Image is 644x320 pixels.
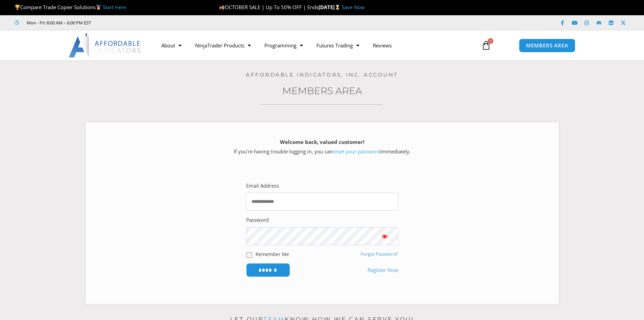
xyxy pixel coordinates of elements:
img: 🍂 [219,5,224,10]
span: Compare Trade Copier Solutions [15,4,126,10]
span: MEMBERS AREA [526,43,568,48]
button: Show password [371,227,398,245]
strong: Welcome back, valued customer! [280,138,364,145]
nav: Menu [154,38,474,53]
a: NinjaTrader Products [188,38,258,53]
img: LogoAI | Affordable Indicators – NinjaTrader [69,33,141,58]
strong: [DATE] [318,4,342,10]
p: If you’re having trouble logging in, you can immediately. [97,137,547,156]
a: reset your password [333,148,380,155]
a: MEMBERS AREA [519,39,575,52]
img: ⌛ [335,5,340,10]
span: Mon - Fri: 8:00 AM – 6:00 PM EST [25,19,91,27]
img: 🏆 [15,5,20,10]
a: Reviews [366,38,399,53]
label: Email Address [246,181,279,191]
a: Start Here [103,4,126,10]
iframe: Customer reviews powered by Trustpilot [100,19,202,26]
span: OCTOBER SALE | Up To 50% OFF | Ends [219,4,318,10]
label: Remember Me [256,251,289,258]
img: 🥇 [96,5,101,10]
a: About [154,38,188,53]
a: Members Area [282,85,362,97]
label: Password [246,215,269,225]
span: 0 [488,38,493,44]
a: Forgot Password? [361,251,398,257]
a: Register Now [367,265,398,275]
a: 0 [471,36,501,55]
a: Save Now [342,4,365,10]
a: Affordable Indicators, Inc. Account [246,71,398,78]
a: Futures Trading [310,38,366,53]
a: Programming [258,38,310,53]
